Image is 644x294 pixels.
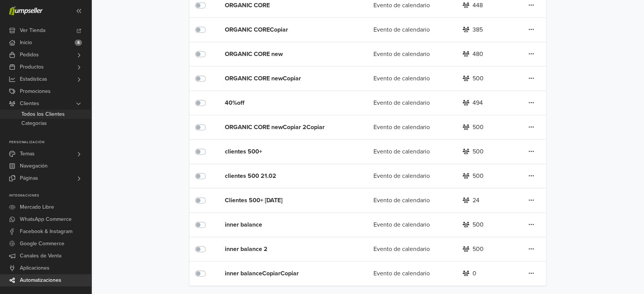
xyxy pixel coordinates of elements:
[473,269,476,278] div: 0
[225,1,344,10] div: ORGANIC CORE
[20,37,32,49] span: Inicio
[20,148,35,160] span: Temas
[20,250,61,262] span: Canales de Venta
[20,172,38,184] span: Páginas
[20,213,72,225] span: WhatsApp Commerce
[473,25,483,34] div: 385
[20,85,51,97] span: Promociones
[20,49,39,61] span: Pedidos
[473,123,484,132] div: 500
[225,98,344,107] div: 40%off
[20,201,54,213] span: Mercado Libre
[21,110,65,119] span: Todos los Clientes
[225,171,344,181] div: clientes 500 21.02
[9,140,91,145] p: Personalización
[368,123,457,132] div: Evento de calendario
[225,123,344,132] div: ORGANIC CORE newCopiar 2Copiar
[368,147,457,156] div: Evento de calendario
[20,262,50,274] span: Aplicaciones
[473,98,483,107] div: 494
[9,193,91,198] p: Integraciones
[20,238,64,250] span: Google Commerce
[21,119,47,128] span: Categorías
[473,244,484,254] div: 500
[225,269,344,278] div: inner balanceCopiarCopiar
[20,274,61,286] span: Automatizaciones
[20,97,39,110] span: Clientes
[20,24,45,37] span: Ver Tienda
[473,50,483,59] div: 480
[20,225,72,238] span: Facebook & Instagram
[368,269,457,278] div: Evento de calendario
[225,74,344,83] div: ORGANIC CORE newCopiar
[473,74,484,83] div: 500
[368,171,457,181] div: Evento de calendario
[473,220,484,229] div: 500
[225,50,344,59] div: ORGANIC CORE new
[75,40,82,46] span: 6
[473,196,479,205] div: 24
[473,1,483,10] div: 448
[225,220,344,229] div: inner balance
[368,74,457,83] div: Evento de calendario
[473,171,484,181] div: 500
[473,147,484,156] div: 500
[368,98,457,107] div: Evento de calendario
[368,25,457,34] div: Evento de calendario
[368,196,457,205] div: Evento de calendario
[368,244,457,254] div: Evento de calendario
[225,25,344,34] div: ORGANIC CORECopiar
[368,220,457,229] div: Evento de calendario
[368,50,457,59] div: Evento de calendario
[225,196,344,205] div: Clientes 500+ [DATE]
[225,244,344,254] div: inner balance 2
[20,160,48,172] span: Navegación
[20,73,47,85] span: Estadísticas
[225,147,344,156] div: clientes 500+
[368,1,457,10] div: Evento de calendario
[20,61,44,73] span: Productos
